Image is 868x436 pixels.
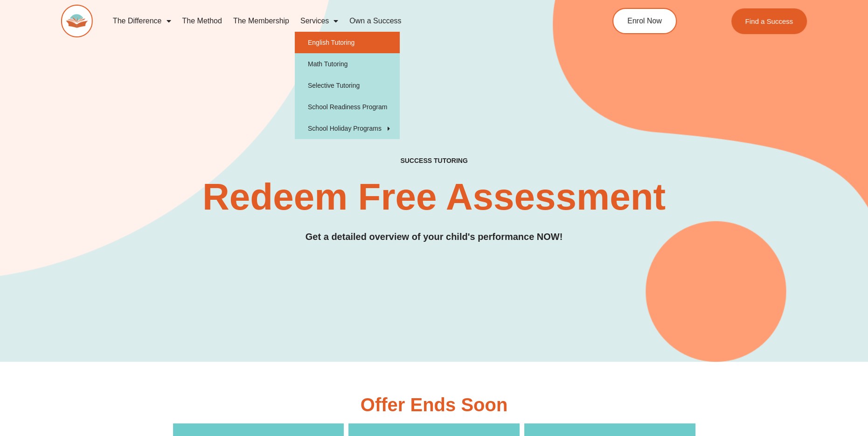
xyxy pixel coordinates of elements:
a: The Membership [228,10,295,32]
a: Find a Success [731,8,807,34]
a: Services [295,10,344,32]
a: Enrol Now [612,8,677,34]
h3: Offer Ends Soon [173,395,695,414]
span: Find a Success [745,18,793,25]
a: English Tutoring [295,32,400,53]
span: Enrol Now [627,17,662,25]
a: The Difference [107,10,177,32]
a: School Holiday Programs [295,118,400,139]
a: The Method [176,10,227,32]
nav: Menu [107,10,570,32]
a: Selective Tutoring [295,75,400,96]
h3: Get a detailed overview of your child's performance NOW! [61,230,807,244]
a: School Readiness Program [295,96,400,118]
h4: SUCCESS TUTORING​ [324,157,545,165]
iframe: Chat Widget [713,331,868,436]
ul: Services [295,32,400,139]
h2: Redeem Free Assessment [61,178,807,216]
a: Math Tutoring [295,53,400,75]
a: Own a Success [344,10,407,32]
